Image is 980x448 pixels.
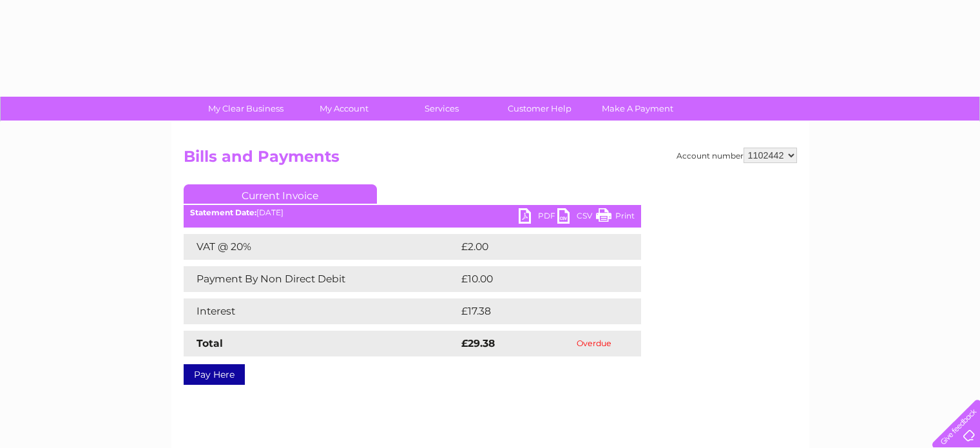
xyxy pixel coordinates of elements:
strong: £29.38 [461,337,495,349]
td: £10.00 [458,266,615,292]
a: PDF [519,208,557,227]
td: £2.00 [458,234,611,260]
td: Interest [184,298,458,324]
a: Make A Payment [584,97,691,121]
a: My Clear Business [193,97,299,121]
a: Customer Help [486,97,593,121]
div: [DATE] [184,208,641,217]
strong: Total [197,337,223,349]
td: £17.38 [458,298,613,324]
td: Overdue [548,331,640,356]
h2: Bills and Payments [184,148,797,172]
a: My Account [291,97,397,121]
b: Statement Date: [190,208,256,217]
a: CSV [557,208,596,227]
td: VAT @ 20% [184,234,458,260]
td: Payment By Non Direct Debit [184,266,458,292]
div: Account number [677,148,797,163]
a: Current Invoice [184,184,377,204]
a: Services [389,97,495,121]
a: Print [596,208,635,227]
a: Pay Here [184,364,245,385]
